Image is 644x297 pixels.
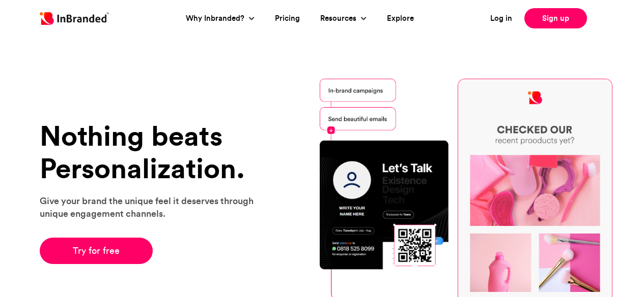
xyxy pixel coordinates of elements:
p: Give your brand the unique feel it deserves through unique engagement channels. [40,194,266,220]
h1: Nothing beats Personalization. [40,120,266,184]
img: Inbranded [40,12,109,25]
a: Explore [387,13,414,24]
a: Sign up [524,8,587,28]
a: Log in [490,13,512,24]
a: Resources [320,13,359,24]
a: Try for free [40,238,153,264]
a: Why Inbranded? [186,13,247,24]
a: Pricing [275,13,300,24]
